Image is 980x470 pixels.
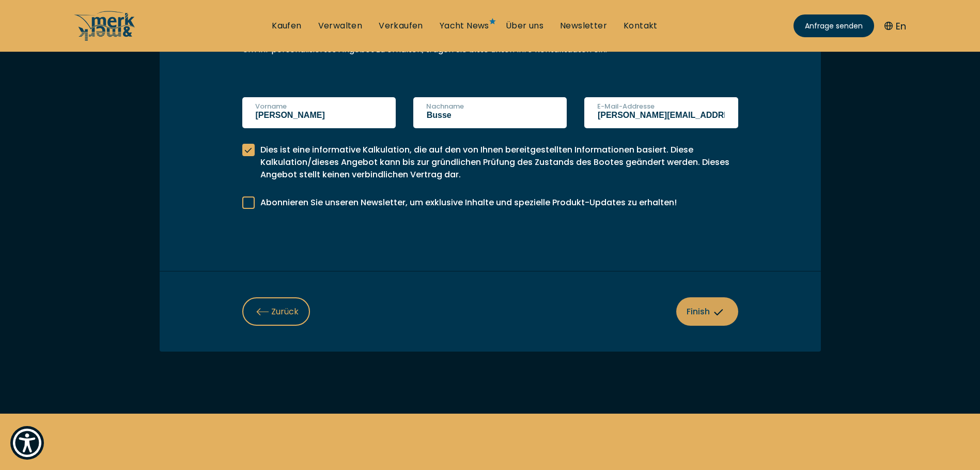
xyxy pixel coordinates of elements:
[794,14,874,37] a: Anfrage senden
[687,305,727,318] span: Finish
[254,305,299,318] span: Zurück
[805,21,863,32] span: Anfrage senden
[255,101,287,112] label: Vorname
[624,20,658,32] a: Kontakt
[379,20,423,32] a: Verkaufen
[10,426,44,460] button: Show Accessibility Preferences
[560,20,607,32] a: Newsletter
[426,101,464,112] label: Nachname
[676,297,738,326] button: Finish
[597,101,655,112] label: E-Mail-Addresse
[260,139,738,181] span: Dies ist eine informative Kalkulation, die auf den von Ihnen bereitgestellten Informationen basie...
[884,19,906,33] button: En
[272,20,301,32] a: Kaufen
[440,20,489,32] a: Yacht News
[242,297,310,326] button: Zurück
[260,191,738,209] span: Abonnieren Sie unseren Newsletter, um exklusive Inhalte und spezielle Produkt-Updates zu erhalten!
[318,20,363,32] a: Verwalten
[506,20,543,32] a: Über uns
